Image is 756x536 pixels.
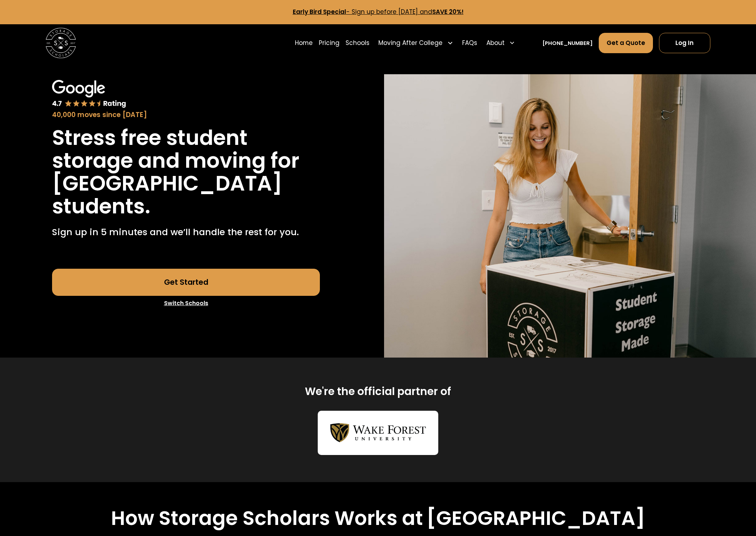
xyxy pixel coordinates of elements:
[462,32,477,54] a: FAQs
[599,33,653,53] a: Get a Quote
[305,385,451,399] h2: We're the official partner of
[426,506,645,530] h2: [GEOGRAPHIC_DATA]
[111,506,423,530] h2: How Storage Scholars Works at
[432,7,464,16] strong: SAVE 20%!
[319,32,339,54] a: Pricing
[659,33,710,53] a: Log In
[52,296,320,311] a: Switch Schools
[52,172,282,195] h1: [GEOGRAPHIC_DATA]
[542,39,593,47] a: [PHONE_NUMBER]
[295,32,313,54] a: Home
[346,32,369,54] a: Schools
[486,39,505,47] div: About
[384,74,756,358] img: Storage Scholars will have everything waiting for you in your room when you arrive to campus.
[483,32,518,54] div: About
[378,39,443,47] div: Moving After College
[52,110,320,120] div: 40,000 moves since [DATE]
[46,28,76,58] img: Storage Scholars main logo
[293,7,464,16] a: Early Bird Special- Sign up before [DATE] andSAVE 20%!
[52,225,299,239] p: Sign up in 5 minutes and we’ll handle the rest for you.
[376,32,456,54] div: Moving After College
[293,7,346,16] strong: Early Bird Special
[52,126,320,172] h1: Stress free student storage and moving for
[52,80,126,108] img: Google 4.7 star rating
[52,195,150,218] h1: students.
[52,269,320,296] a: Get Started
